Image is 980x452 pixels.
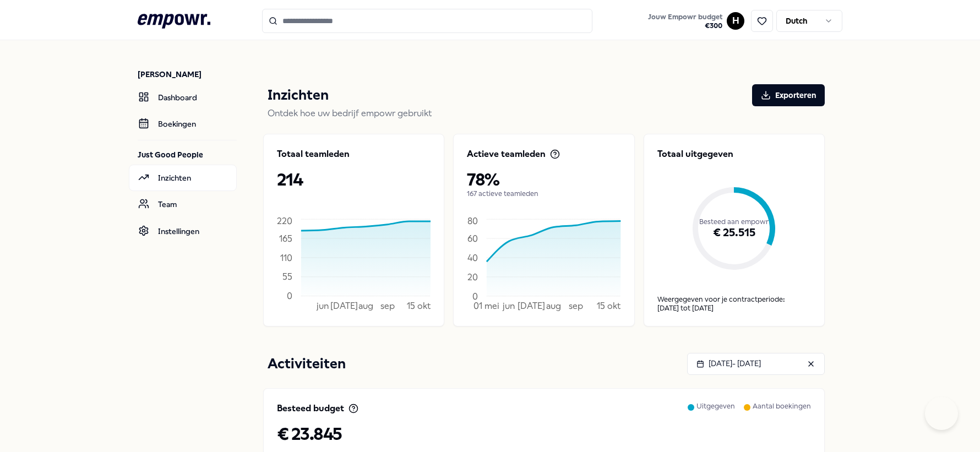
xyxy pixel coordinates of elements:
[316,301,329,311] tspan: jun
[546,301,561,311] tspan: aug
[727,12,744,30] button: H
[597,301,621,311] tspan: 15 okt
[138,69,237,80] p: [PERSON_NAME]
[129,165,237,191] a: Inzichten
[262,9,592,33] input: Search for products, categories or subcategories
[696,357,761,369] div: [DATE] - [DATE]
[407,301,431,311] tspan: 15 okt
[129,84,237,111] a: Dashboard
[358,301,373,311] tspan: aug
[503,301,515,311] tspan: jun
[648,13,722,21] span: Jouw Empowr budget
[753,402,811,424] p: Aantal boekingen
[277,402,344,415] p: Besteed budget
[268,106,825,121] p: Ontdek hoe uw bedrijf empowr gebruikt
[648,21,722,30] span: € 300
[467,170,620,189] p: 78%
[569,301,584,311] tspan: sep
[657,148,811,161] p: Totaal uitgegeven
[330,301,358,311] tspan: [DATE]
[687,353,825,375] button: [DATE]- [DATE]
[646,10,725,32] button: Jouw Empowr budget€300
[277,215,292,226] tspan: 220
[472,291,478,301] tspan: 0
[752,84,825,106] button: Exporteren
[657,304,811,313] div: [DATE] tot [DATE]
[268,84,329,106] p: Inzichten
[380,301,395,311] tspan: sep
[474,301,500,311] tspan: 01 mei
[467,252,478,263] tspan: 40
[279,233,292,243] tspan: 165
[268,353,346,375] p: Activiteiten
[657,174,811,270] div: Besteed aan empowr
[277,424,811,444] p: € 23.845
[277,148,350,161] p: Totaal teamleden
[925,397,958,430] iframe: Help Scout Beacon - Open
[287,291,292,301] tspan: 0
[280,252,292,263] tspan: 110
[282,271,292,282] tspan: 55
[129,191,237,217] a: Team
[467,215,478,226] tspan: 80
[467,189,620,198] p: 167 actieve teamleden
[518,301,545,311] tspan: [DATE]
[657,295,811,304] p: Weergegeven voor je contractperiode:
[657,196,811,270] div: € 25.515
[129,218,237,244] a: Instellingen
[467,148,546,161] p: Actieve teamleden
[696,402,735,424] p: Uitgegeven
[129,111,237,137] a: Boekingen
[644,9,727,32] a: Jouw Empowr budget€300
[467,233,478,243] tspan: 60
[467,271,478,282] tspan: 20
[277,170,431,189] p: 214
[138,149,237,160] p: Just Good People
